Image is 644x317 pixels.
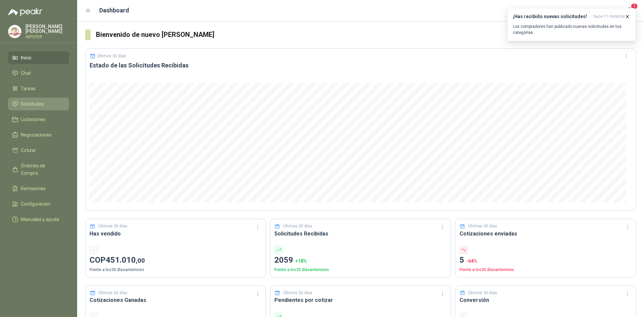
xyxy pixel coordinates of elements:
p: Últimos 30 días [468,290,497,296]
h3: Pendientes por cotizar [274,296,446,304]
h3: Bienvenido de nuevo [PERSON_NAME] [96,30,636,40]
span: Tareas [21,85,36,92]
span: -64 % [466,258,477,264]
h3: Conversión [460,296,632,304]
span: Manuales y ayuda [21,216,59,223]
span: hace 11 minutos [593,14,625,19]
p: 5 [460,254,632,267]
p: Últimos 30 días [98,290,127,296]
h3: Cotizaciones enviadas [460,229,632,238]
p: IMPOFER [25,35,69,39]
a: Manuales y ayuda [8,213,69,226]
span: Negociaciones [21,131,52,139]
p: Últimos 30 días [98,223,127,229]
span: Licitaciones [21,116,46,123]
span: Inicio [21,54,32,61]
span: Cotizar [21,147,36,154]
button: 1 [624,5,636,17]
span: Remisiones [21,185,46,192]
a: Inicio [8,51,69,64]
span: Solicitudes [21,100,44,108]
p: Últimos 30 días [468,223,497,229]
span: + 18 % [295,258,307,264]
div: - [90,246,98,254]
p: Frente a los 30 días anteriores [90,267,262,273]
h3: Has vendido [90,229,262,238]
span: Chat [21,69,31,77]
span: ,00 [136,257,145,264]
span: Configuración [21,200,50,208]
a: Chat [8,67,69,80]
img: Company Logo [8,25,21,38]
a: Negociaciones [8,128,69,141]
p: Frente a los 30 días anteriores [460,267,632,273]
h3: ¡Has recibido nuevas solicitudes! [513,14,591,19]
a: Configuración [8,198,69,210]
span: Órdenes de Compra [21,162,63,177]
p: Últimos 30 días [283,290,312,296]
a: Licitaciones [8,113,69,126]
h3: Cotizaciones Ganadas [90,296,262,304]
button: ¡Has recibido nuevas solicitudes!hace 11 minutos Los compradores han publicado nuevas solicitudes... [507,8,636,41]
p: Los compradores han publicado nuevas solicitudes en tus categorías. [513,23,630,36]
span: 1 [631,3,638,9]
p: Últimos 30 días [283,223,312,229]
a: Órdenes de Compra [8,159,69,179]
a: Remisiones [8,182,69,195]
h3: Solicitudes Recibidas [274,229,446,238]
p: COP [90,254,262,267]
a: Solicitudes [8,98,69,110]
p: [PERSON_NAME] [PERSON_NAME] [25,24,69,34]
img: Logo peakr [8,8,42,16]
p: Frente a los 30 días anteriores [274,267,446,273]
p: Últimos 30 días [97,54,126,58]
h1: Dashboard [99,6,129,15]
a: Tareas [8,82,69,95]
span: 451.010 [106,255,145,265]
a: Cotizar [8,144,69,157]
h3: Estado de las Solicitudes Recibidas [90,61,632,69]
p: 2059 [274,254,446,267]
